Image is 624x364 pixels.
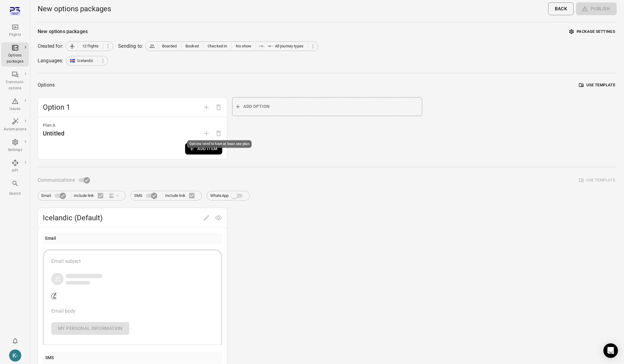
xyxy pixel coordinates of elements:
span: Options need to have at least one plan [212,130,225,136]
button: Back [548,2,574,15]
div: Icelandic [66,56,108,66]
button: Add item [185,143,222,154]
h1: New options packages [38,4,111,14]
label: SMS [134,190,160,201]
div: BoardedBookedChecked inNo showAll journey types [145,41,318,51]
div: Settings [4,147,26,153]
span: Preview [212,215,225,220]
a: Flights [1,22,29,40]
span: Option 1 [43,102,200,112]
div: Options [38,81,55,89]
div: Automations [4,126,26,132]
div: Open Intercom Messenger [603,343,618,358]
div: Created for: [38,43,63,50]
span: No show [236,43,251,49]
div: Issues [4,106,26,112]
div: Flights [4,32,26,38]
div: Communi-cations [4,79,26,91]
div: API [4,168,26,174]
span: Icelandic (Default) [43,213,200,223]
span: Boarded [162,43,177,49]
span: Add plan [200,130,212,136]
div: Email [45,235,56,242]
a: Communi-cations [1,69,29,93]
label: Include link [74,189,107,202]
label: WhatsApp [210,190,246,201]
div: Languages: [38,57,63,64]
div: Sending to: [118,43,143,50]
button: Package settings [568,27,617,36]
div: New options packages [38,28,88,35]
div: Untitled [43,129,64,138]
span: All journey types [275,43,304,49]
button: Kristinn - avilabs [7,347,24,364]
div: Options need to have at least one plan [187,140,252,148]
span: Checked in [208,43,227,49]
div: Search [4,191,26,197]
span: Communications [38,176,75,184]
span: Delete option [212,104,225,110]
div: SMS [45,355,54,361]
button: Search [1,178,29,198]
span: 12 flights [82,43,99,49]
a: Options packages [1,42,29,67]
label: Email [41,190,69,201]
a: API [1,157,29,176]
span: Icelandic [77,58,93,64]
div: 12 flights [66,41,114,51]
span: Add option [200,104,212,110]
button: Use template [578,81,617,90]
div: Plan A [43,122,222,129]
span: Edit [200,215,212,220]
label: Include link [165,189,198,202]
a: Automations [1,116,29,134]
div: K- [9,349,21,362]
button: Notifications [9,335,21,347]
a: Issues [1,96,29,114]
span: Booked [185,43,199,49]
a: Settings [1,137,29,155]
div: Options packages [4,53,26,65]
